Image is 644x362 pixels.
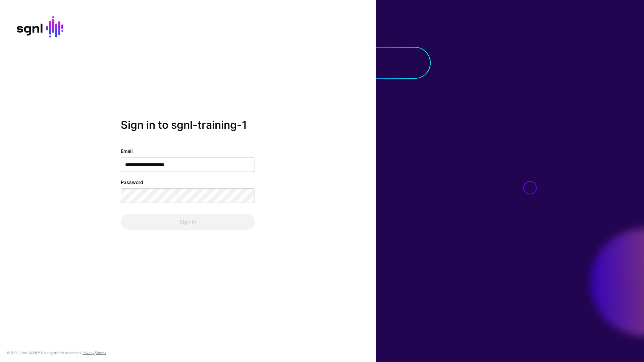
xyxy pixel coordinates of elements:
label: Email [121,147,133,155]
a: Terms [96,351,106,355]
a: Privacy [83,351,95,355]
h2: Sign in to sgnl-training-1 [121,119,255,131]
label: Password [121,179,143,186]
div: © [URL], Inc. SGNL® is a registered trademark. & [7,350,106,355]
